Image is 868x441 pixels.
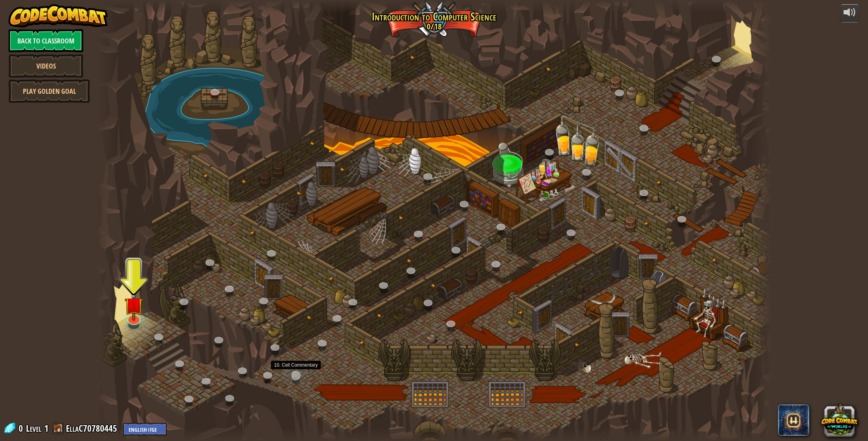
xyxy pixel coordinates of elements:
span: Level [26,422,41,435]
a: Back to Classroom [9,29,83,52]
a: Play Golden Goal [9,79,90,103]
a: Videos [9,54,83,78]
img: level-banner-unstarted.png [124,288,143,320]
span: 0 [19,422,25,434]
img: CodeCombat - Learn how to code by playing a game [9,4,108,28]
span: 1 [44,422,48,434]
a: EllaC70780445 [66,422,119,434]
button: Adjust volume [840,4,859,22]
